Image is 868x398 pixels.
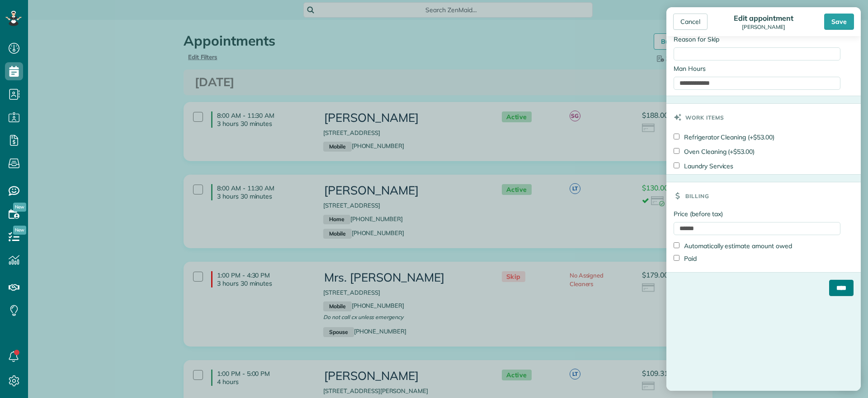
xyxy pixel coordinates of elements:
[685,104,724,131] h3: Work items
[674,242,679,248] input: Automatically estimate amount owed
[674,133,774,142] label: Refrigerator Cleaning (+$53.00)
[674,255,679,261] input: Paid
[685,182,709,209] h3: Billing
[13,203,26,212] span: New
[674,254,697,263] label: Paid
[674,35,719,44] label: Reason for Skip
[731,14,796,23] div: Edit appointment
[674,134,679,139] input: Refrigerator Cleaning (+$53.00)
[674,64,706,73] label: Man Hours
[674,147,755,156] label: Oven Cleaning (+$53.00)
[673,14,708,30] div: Cancel
[674,209,840,218] label: Price (before tax)
[674,148,679,154] input: Oven Cleaning (+$53.00)
[731,24,796,30] div: [PERSON_NAME]
[674,241,792,250] label: Automatically estimate amount owed
[674,162,733,171] label: Laundry Services
[824,14,854,30] div: Save
[13,226,26,235] span: New
[674,162,679,168] input: Laundry Services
